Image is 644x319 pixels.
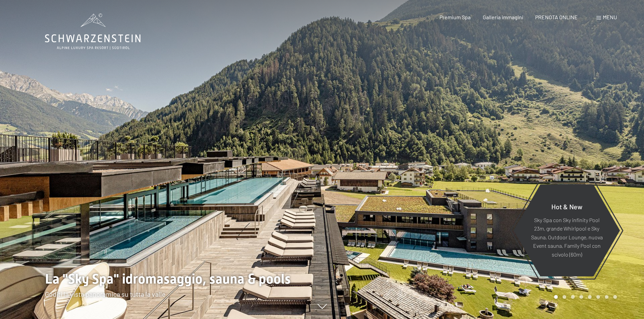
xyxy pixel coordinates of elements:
div: Carousel Page 1 (Current Slide) [554,295,558,299]
a: Hot & New Sky Spa con Sky infinity Pool 23m, grande Whirlpool e Sky Sauna, Outdoor Lounge, nuova ... [513,184,620,277]
div: Carousel Page 2 [563,295,566,299]
a: Galleria immagini [483,14,523,20]
div: Carousel Page 7 [605,295,609,299]
div: Carousel Page 3 [571,295,575,299]
a: Premium Spa [439,14,471,20]
span: Hot & New [551,202,582,210]
a: PRENOTA ONLINE [535,14,578,20]
div: Carousel Page 4 [579,295,583,299]
p: Sky Spa con Sky infinity Pool 23m, grande Whirlpool e Sky Sauna, Outdoor Lounge, nuova Event saun... [530,215,603,259]
span: Menu [603,14,617,20]
div: Carousel Page 8 [613,295,617,299]
div: Carousel Page 6 [596,295,600,299]
div: Carousel Page 5 [588,295,592,299]
div: Carousel Pagination [552,295,617,299]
